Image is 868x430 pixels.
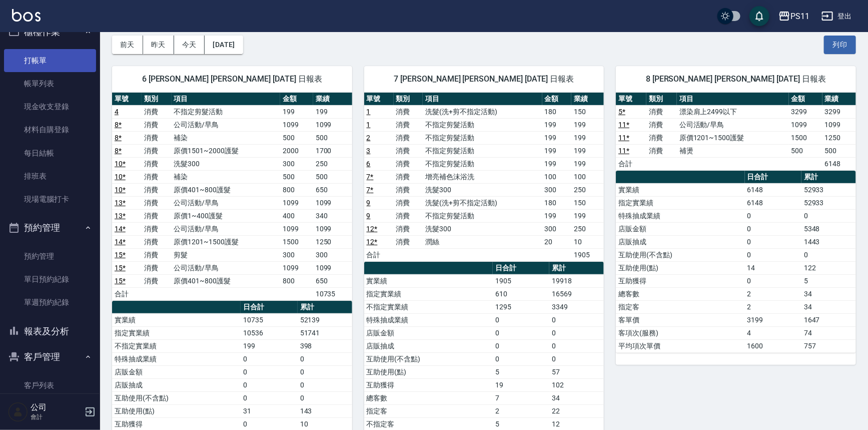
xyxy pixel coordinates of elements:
[549,391,604,404] td: 34
[801,248,856,261] td: 0
[493,262,549,275] th: 日合計
[241,404,297,417] td: 31
[745,313,801,326] td: 3199
[423,157,542,170] td: 不指定剪髮活動
[142,209,171,222] td: 消費
[364,93,394,106] th: 單號
[745,171,801,184] th: 日合計
[616,209,744,222] td: 特殊抽成業績
[542,157,572,170] td: 199
[112,404,241,417] td: 互助使用(點)
[616,93,646,106] th: 單號
[774,6,813,27] button: PS11
[646,105,677,118] td: 消費
[423,209,542,222] td: 不指定剪髮活動
[549,339,604,352] td: 0
[376,74,592,84] span: 7 [PERSON_NAME] [PERSON_NAME] [DATE] 日報表
[364,313,493,326] td: 特殊抽成業績
[172,118,281,131] td: 公司活動/早鳥
[542,93,572,106] th: 金額
[172,196,281,209] td: 公司活動/早鳥
[789,144,822,157] td: 500
[8,402,28,422] img: Person
[298,339,352,352] td: 398
[394,105,423,118] td: 消費
[142,144,171,157] td: 消費
[571,235,604,248] td: 10
[646,93,677,106] th: 類別
[790,10,809,23] div: PS11
[364,300,493,313] td: 不指定實業績
[4,142,96,165] a: 每日結帳
[313,183,352,196] td: 650
[172,157,281,170] td: 洗髮300
[789,93,822,106] th: 金額
[364,365,493,378] td: 互助使用(點)
[824,36,856,54] button: 列印
[313,287,352,300] td: 10735
[364,93,604,262] table: a dense table
[142,222,171,235] td: 消費
[280,105,313,118] td: 199
[542,105,572,118] td: 180
[677,131,789,144] td: 原價1201~1500護髮
[677,105,789,118] td: 漂染肩上2499以下
[789,118,822,131] td: 1099
[616,222,744,235] td: 店販金額
[745,183,801,196] td: 6148
[115,108,119,116] a: 4
[394,222,423,235] td: 消費
[4,72,96,95] a: 帳單列表
[367,212,371,220] a: 9
[542,183,572,196] td: 300
[423,105,542,118] td: 洗髮(洗+剪不指定活動)
[142,274,171,287] td: 消費
[112,287,142,300] td: 合計
[801,274,856,287] td: 5
[172,93,281,106] th: 項目
[4,188,96,211] a: 現場電腦打卡
[241,378,297,391] td: 0
[313,235,352,248] td: 1250
[817,7,856,26] button: 登出
[112,378,241,391] td: 店販抽成
[280,274,313,287] td: 800
[549,365,604,378] td: 57
[12,9,41,22] img: Logo
[616,261,744,274] td: 互助使用(點)
[542,170,572,183] td: 100
[364,326,493,339] td: 店販金額
[4,165,96,188] a: 排班表
[142,183,171,196] td: 消費
[313,222,352,235] td: 1099
[142,248,171,261] td: 消費
[571,196,604,209] td: 150
[142,131,171,144] td: 消費
[801,313,856,326] td: 1647
[172,105,281,118] td: 不指定剪髮活動
[549,274,604,287] td: 19918
[112,391,241,404] td: 互助使用(不含點)
[423,93,542,106] th: 項目
[423,235,542,248] td: 潤絲
[298,378,352,391] td: 0
[571,183,604,196] td: 250
[493,404,549,417] td: 2
[801,235,856,248] td: 1443
[313,170,352,183] td: 500
[646,118,677,131] td: 消費
[241,365,297,378] td: 0
[280,196,313,209] td: 1099
[749,6,769,26] button: save
[646,131,677,144] td: 消費
[280,144,313,157] td: 2000
[745,287,801,300] td: 2
[364,391,493,404] td: 總客數
[367,199,371,207] a: 9
[745,300,801,313] td: 2
[367,108,371,116] a: 1
[112,313,241,326] td: 實業績
[789,105,822,118] td: 3299
[549,352,604,365] td: 0
[313,196,352,209] td: 1099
